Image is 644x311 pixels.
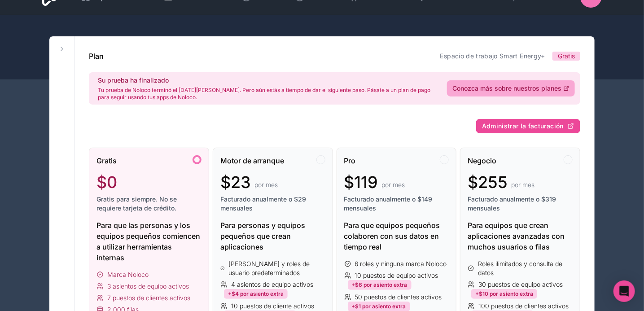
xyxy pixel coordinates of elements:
[382,181,405,188] font: por mes
[220,172,251,192] font: $23
[228,290,284,297] font: +$4 por asiento extra
[344,195,433,212] font: Facturado anualmente o $149 mensuales
[96,221,200,262] font: Para que las personas y los equipos pequeños comiencen a utilizar herramientas internas
[96,172,117,192] font: $0
[220,221,305,251] font: Para personas y equipos pequeños que crean aplicaciones
[558,52,575,60] font: Gratis
[96,156,117,165] font: Gratis
[452,84,561,92] font: Conozca más sobre nuestros planes
[107,282,189,290] font: 3 asientos de equipo activos
[352,303,406,310] font: +$1 por asiento extra
[447,80,575,96] a: Conozca más sobre nuestros planes
[475,290,533,297] font: +$10 por asiento extra
[613,280,635,302] div: Abrir Intercom Messenger
[468,172,508,192] font: $255
[355,272,438,279] font: 10 puestos de equipo activos
[220,195,306,212] font: Facturado anualmente o $29 mensuales
[220,156,284,165] font: Motor de arranque
[98,76,169,84] font: Su prueba ha finalizado
[355,260,447,267] font: 6 roles y ninguna marca Noloco
[468,195,556,212] font: Facturado anualmente o $319 mensuales
[344,156,356,165] font: Pro
[344,172,378,192] font: $119
[344,221,440,251] font: Para que equipos pequeños colaboren con sus datos en tiempo real
[89,52,104,61] font: Plan
[98,87,430,101] font: Tu prueba de Noloco terminó el [DATE][PERSON_NAME]. Pero aún estás a tiempo de dar el siguiente p...
[468,156,496,165] font: Negocio
[228,260,310,276] font: [PERSON_NAME] y roles de usuario predeterminados
[476,119,580,133] button: Administrar la facturación
[355,293,442,301] font: 50 puestos de clientes activos
[468,221,565,251] font: Para equipos que crean aplicaciones avanzadas con muchos usuarios o filas
[254,181,278,188] font: por mes
[482,122,564,130] font: Administrar la facturación
[231,280,313,288] font: 4 asientos de equipo activos
[478,260,562,276] font: Roles ilimitados y consulta de datos
[231,302,314,310] font: 10 puestos de cliente activos
[478,302,569,310] font: 100 puestos de clientes activos
[352,281,407,288] font: +$6 por asiento extra
[107,271,149,278] font: Marca Noloco
[96,195,177,212] font: Gratis para siempre. No se requiere tarjeta de crédito.
[440,52,545,60] a: Espacio de trabajo Smart Energy+
[478,280,563,288] font: 30 puestos de equipo activos
[511,181,534,188] font: por mes
[107,294,190,302] font: 7 puestos de clientes activos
